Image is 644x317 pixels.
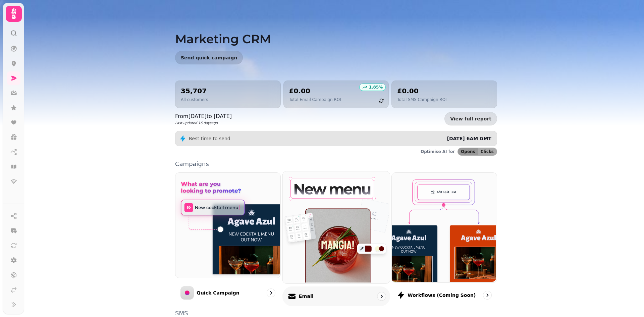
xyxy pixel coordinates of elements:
h1: Marketing CRM [175,16,497,46]
p: Total SMS Campaign ROI [397,97,446,102]
svg: go to [484,292,491,299]
img: Quick Campaign [175,172,280,277]
img: Email [282,171,389,282]
p: Best time to send [189,135,230,142]
h2: 35,707 [181,86,208,96]
img: Workflows (coming soon) [391,172,496,282]
span: [DATE] 6AM GMT [447,136,491,141]
a: Workflows (coming soon)Workflows (coming soon) [391,172,497,305]
a: EmailEmail [282,171,390,306]
button: refresh [376,95,387,106]
button: Opens [458,148,478,155]
button: Send quick campaign [175,51,243,64]
span: Send quick campaign [181,55,237,60]
p: Total Email Campaign ROI [289,97,341,102]
h2: £0.00 [397,86,446,96]
svg: go to [378,293,385,300]
span: Clicks [481,150,494,154]
h2: £0.00 [289,86,341,96]
p: Campaigns [175,161,497,167]
p: Last updated 16 days ago [175,120,232,125]
svg: go to [268,289,274,296]
p: From [DATE] to [DATE] [175,112,232,120]
p: All customers [181,97,208,102]
span: Opens [461,150,475,154]
p: 1.85 % [369,85,383,90]
a: Quick CampaignQuick Campaign [175,172,281,305]
a: View full report [444,112,497,125]
button: Clicks [478,148,497,155]
p: Quick Campaign [197,289,239,296]
p: SMS [175,310,497,316]
p: Email [299,293,313,300]
p: Workflows (coming soon) [408,292,476,299]
p: Optimise AI for [421,149,455,154]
